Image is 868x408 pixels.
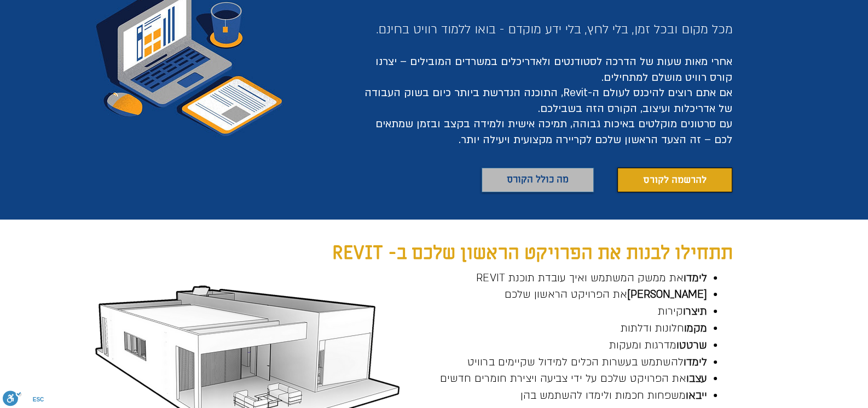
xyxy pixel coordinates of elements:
span: [PERSON_NAME] [627,287,707,301]
span: מדרגות ומעקות [609,338,707,352]
span: את ממשק המשתמש ואיך עובדת תוכנת REVIT [476,271,707,285]
span: את הפרויקט שלכם על ידי צביעה ויצירת חומרים חדשים [440,371,707,386]
span: מכל מקום ובכל זמן, בלי לחץ, בלי ידע מוקדם - בואו ללמוד רוויט בחינם. [376,21,733,38]
span: אחרי מאות שעות של הדרכה לסטודנטים ולאדריכלים במשרדים המובילים – יצרנו קורס רוויט מושלם למתחילים. ... [364,55,732,116]
span: עצבו [686,371,707,386]
span: לימדו [683,355,707,369]
span: תתחילו לבנות את הפרויקט הראשון שלכם ב- REVIT [332,240,733,265]
a: להרשמה לקורס [617,168,732,192]
span: את הפרויקט הראשון שלכם [504,287,707,301]
span: משפחות חכמות ולימדו להשתמש בהן [520,388,707,403]
span: לימדו [683,271,707,285]
span: להשתמש בעשרות הכלים למידול שקיימים ברוויט [467,355,707,369]
span: עם סרטונים מוקלטים באיכות גבוהה, תמיכה אישית ולמידה בקצב ובזמן שמתאים לכם – זה הצעד הראשון שלכם ל... [375,117,732,147]
span: קירות [657,304,707,318]
span: להרשמה לקורס [643,173,707,187]
span: ייבאו [685,388,707,403]
span: חלונות ודלתות [620,321,707,335]
span: מקמו [684,321,707,335]
span: מה כולל הקורס [507,172,569,188]
span: שרטטו [676,338,707,352]
a: מה כולל הקורס [482,168,594,192]
span: תיצרו [682,304,707,318]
